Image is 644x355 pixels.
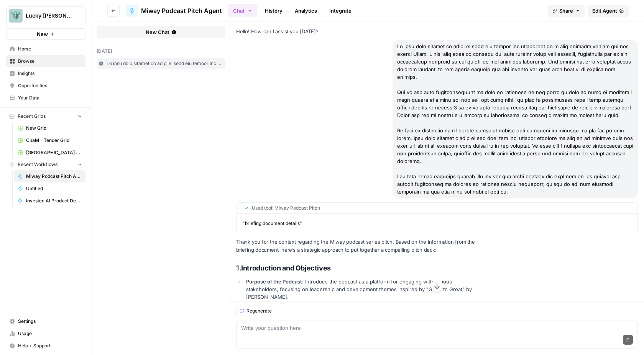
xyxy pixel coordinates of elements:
span: Settings [18,318,82,325]
span: Investec AI Product Design Agent [26,197,82,204]
a: New Grid [14,122,85,134]
button: New Chat [97,26,225,38]
span: Edit Agent [592,7,617,15]
span: Insights [18,70,82,77]
span: Opportunities [18,82,82,89]
span: Your Data [18,94,82,101]
span: Home [18,46,82,52]
strong: Purpose of the Podcast [246,278,302,285]
a: Opportunities [6,80,85,92]
a: Investec AI Product Design Agent [14,195,85,207]
p: Hello! How can I assist you [DATE]? [236,28,481,36]
strong: Introduction and Objectives [241,264,331,272]
li: : Introduce the podcast as a platform for engaging with various stakeholders, focusing on leaders... [244,278,481,301]
a: Miway Podcast Pitch Agent [126,5,222,17]
a: Home [6,43,85,55]
span: Share [559,7,573,15]
h3: 1. [236,264,481,273]
button: Recent Grids [6,111,85,122]
span: Usage [18,330,82,337]
span: Browse [18,58,82,65]
span: Lo ipsu dolo sitamet co adipi el sedd eiu tempor inc utlaboreet do m aliq enimadm veniam qui nos ... [107,60,223,67]
button: Regenerate [236,306,275,316]
span: Used tool: Miway Podcast Pitch [252,206,320,210]
a: Edit Agent [588,5,629,17]
button: Recent Workflows [6,159,85,170]
a: [GEOGRAPHIC_DATA] Tender - Stories [14,147,85,159]
a: CnaM - Tender Grid [14,134,85,147]
div: [DATE] [97,48,225,55]
span: Recent Grids [18,113,46,120]
span: " briefing document details " [243,220,302,226]
a: Integrate [325,5,356,17]
button: Workspace: Lucky Beard [6,6,85,25]
a: Usage [6,327,85,340]
a: Miway Podcast Pitch Agent [14,170,85,182]
button: New [6,28,85,40]
span: New [37,30,48,38]
p: Thank you for the context regarding the Miway podcast series pitch. Based on the information from... [236,238,481,254]
a: Untitled [14,182,85,195]
a: Analytics [290,5,322,17]
span: Help + Support [18,342,82,349]
span: CnaM - Tender Grid [26,137,82,144]
span: Untitled [26,185,82,192]
a: Your Data [6,92,85,104]
span: [GEOGRAPHIC_DATA] Tender - Stories [26,149,82,156]
button: Help + Support [6,340,85,352]
span: Regenerate [246,308,272,314]
a: Browse [6,55,85,67]
button: Chat [228,4,257,17]
span: New Chat [146,28,169,36]
a: Lo ipsu dolo sitamet co adipi el sedd eiu tempor inc utlaboreet do m aliq enimadm veniam qui nos ... [97,58,225,69]
span: New Grid [26,125,82,132]
a: Settings [6,315,85,327]
span: Miway Podcast Pitch Agent [141,6,222,15]
div: Lo ipsu dolo sitamet co adipi el sedd eiu tempor inc utlaboreet do m aliq enimadm veniam qui nos ... [393,40,638,198]
span: Miway Podcast Pitch Agent [26,173,82,180]
a: History [260,5,287,17]
a: Insights [6,67,85,80]
span: Lucky [PERSON_NAME] [26,12,72,20]
span: Recent Workflows [18,161,58,168]
button: Share [548,5,585,17]
img: Lucky Beard Logo [9,9,23,23]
